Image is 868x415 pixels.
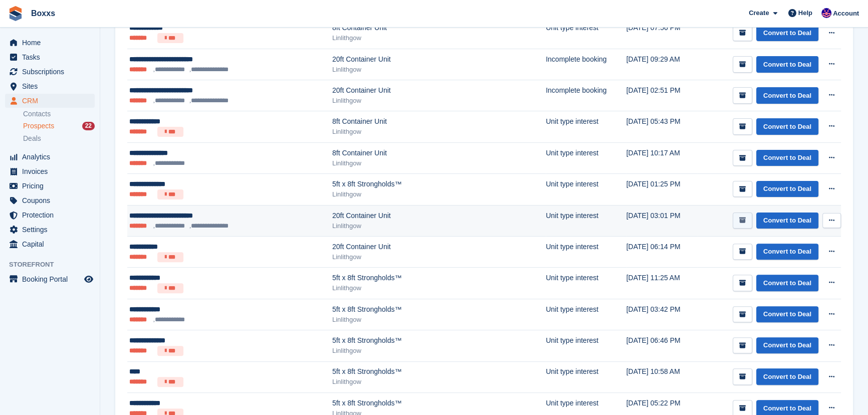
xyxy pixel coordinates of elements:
a: menu [5,65,95,79]
a: Convert to Deal [756,87,818,104]
td: [DATE] 11:25 AM [626,268,698,299]
span: Analytics [22,150,82,164]
div: Linlithgow [332,221,546,231]
div: 20ft Container Unit [332,211,546,221]
div: Linlithgow [332,96,546,106]
div: Linlithgow [332,377,546,387]
span: CRM [22,94,82,108]
a: menu [5,272,95,286]
div: Linlithgow [332,158,546,168]
div: 8ft Container Unit [332,23,546,33]
div: 22 [82,122,95,130]
a: Convert to Deal [756,150,818,166]
td: Unit type interest [546,174,626,205]
div: 8ft Container Unit [332,116,546,127]
span: Capital [22,237,82,251]
div: 8ft Container Unit [332,148,546,158]
div: 20ft Container Unit [332,54,546,65]
td: [DATE] 03:01 PM [626,205,698,236]
td: Unit type interest [546,268,626,299]
span: Prospects [23,121,54,131]
a: Prospects 22 [23,121,95,131]
a: Convert to Deal [756,275,818,291]
td: [DATE] 06:14 PM [626,236,698,268]
td: [DATE] 02:51 PM [626,80,698,111]
td: Incomplete booking [546,49,626,80]
a: Deals [23,133,95,144]
td: [DATE] 05:43 PM [626,111,698,143]
span: Subscriptions [22,65,82,79]
div: 20ft Container Unit [332,242,546,252]
a: menu [5,94,95,108]
td: Unit type interest [546,299,626,330]
td: [DATE] 10:17 AM [626,143,698,174]
td: Unit type interest [546,18,626,49]
a: Convert to Deal [756,181,818,197]
a: Contacts [23,109,95,119]
a: Preview store [83,273,95,285]
td: [DATE] 03:42 PM [626,299,698,330]
a: menu [5,79,95,93]
a: menu [5,193,95,207]
td: [DATE] 06:46 PM [626,330,698,362]
a: Convert to Deal [756,306,818,323]
td: Unit type interest [546,236,626,268]
td: Unit type interest [546,143,626,174]
a: Convert to Deal [756,118,818,135]
a: menu [5,179,95,193]
span: Invoices [22,164,82,178]
div: Linlithgow [332,33,546,43]
td: [DATE] 09:29 AM [626,49,698,80]
span: Sites [22,79,82,93]
span: Booking Portal [22,272,82,286]
a: menu [5,164,95,178]
a: Convert to Deal [756,213,818,229]
a: Convert to Deal [756,56,818,73]
td: Unit type interest [546,330,626,362]
td: Incomplete booking [546,80,626,111]
span: Settings [22,223,82,237]
a: menu [5,150,95,164]
span: Help [798,8,812,18]
a: menu [5,223,95,237]
a: Convert to Deal [756,244,818,260]
div: 20ft Container Unit [332,85,546,96]
img: stora-icon-8386f47178a22dfd0bd8f6a31ec36ba5ce8667c1dd55bd0f319d3a0aa187defe.svg [8,6,23,21]
div: Linlithgow [332,127,546,137]
td: Unit type interest [546,205,626,236]
img: Jamie Malcolm [821,8,831,18]
a: Convert to Deal [756,25,818,41]
span: Pricing [22,179,82,193]
div: 5ft x 8ft Strongholds™ [332,398,546,408]
td: [DATE] 01:25 PM [626,174,698,205]
a: menu [5,36,95,50]
td: Unit type interest [546,361,626,393]
span: Storefront [9,260,100,270]
a: menu [5,208,95,222]
span: Coupons [22,193,82,207]
a: Boxxs [27,5,59,22]
span: Create [749,8,769,18]
td: [DATE] 07:56 PM [626,18,698,49]
div: 5ft x 8ft Strongholds™ [332,179,546,189]
a: menu [5,50,95,64]
div: Linlithgow [332,283,546,293]
span: Protection [22,208,82,222]
a: menu [5,237,95,251]
a: Convert to Deal [756,368,818,385]
span: Home [22,36,82,50]
div: 5ft x 8ft Strongholds™ [332,366,546,377]
div: Linlithgow [332,65,546,75]
div: Linlithgow [332,252,546,262]
span: Account [833,9,859,19]
a: Convert to Deal [756,337,818,354]
div: Linlithgow [332,189,546,199]
span: Tasks [22,50,82,64]
div: 5ft x 8ft Strongholds™ [332,304,546,315]
span: Deals [23,134,41,143]
div: 5ft x 8ft Strongholds™ [332,335,546,346]
div: Linlithgow [332,315,546,325]
td: Unit type interest [546,111,626,143]
td: [DATE] 10:58 AM [626,361,698,393]
div: 5ft x 8ft Strongholds™ [332,273,546,283]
